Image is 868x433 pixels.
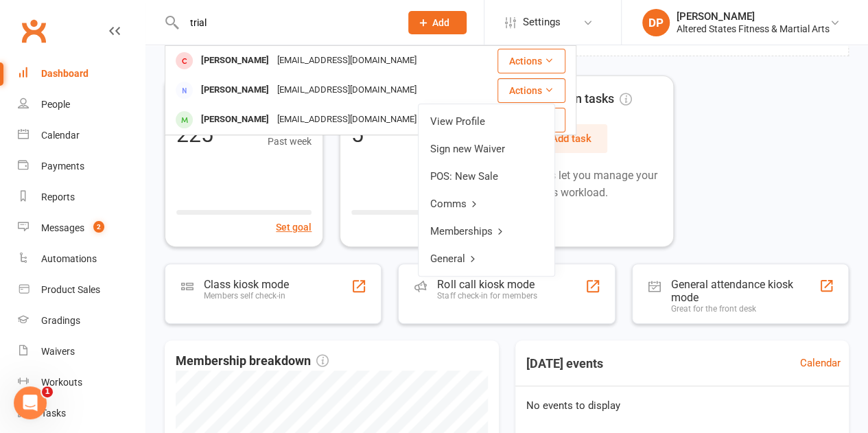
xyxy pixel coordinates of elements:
[41,99,70,110] div: People
[419,163,554,190] a: POS: New Sale
[41,346,75,357] div: Waivers
[497,49,565,73] button: Actions
[419,135,554,163] a: Sign new Waiver
[497,78,565,103] button: Actions
[515,351,614,376] h3: [DATE] events
[41,315,80,326] div: Gradings
[419,245,554,272] a: General
[419,108,554,135] a: View Profile
[176,124,213,145] div: 225
[41,377,82,388] div: Workouts
[351,124,364,145] div: 5
[800,355,841,371] a: Calendar
[437,278,537,291] div: Roll call kiosk mode
[41,408,66,419] div: Tasks
[419,190,554,218] a: Comms
[41,284,100,295] div: Product Sales
[18,305,145,336] a: Gradings
[408,11,467,34] button: Add
[41,68,89,79] div: Dashboard
[197,51,273,71] div: [PERSON_NAME]
[41,130,80,141] div: Calendar
[523,7,561,38] span: Settings
[18,151,145,182] a: Payments
[273,51,421,71] div: [EMAIL_ADDRESS][DOMAIN_NAME]
[432,17,449,28] span: Add
[677,10,830,23] div: [PERSON_NAME]
[41,191,75,202] div: Reports
[642,9,670,36] div: DP
[197,110,273,130] div: [PERSON_NAME]
[510,386,854,425] div: No events to display
[18,89,145,120] a: People
[18,336,145,367] a: Waivers
[527,89,632,109] span: Your open tasks
[677,23,830,35] div: Altered States Fitness & Martial Arts
[41,253,97,264] div: Automations
[204,278,289,291] div: Class kiosk mode
[18,58,145,89] a: Dashboard
[268,134,312,149] span: Past week
[180,13,390,32] input: Search...
[671,278,819,304] div: General attendance kiosk mode
[41,161,84,172] div: Payments
[671,304,819,314] div: Great for the front desk
[14,386,47,419] iframe: Intercom live chat
[42,386,53,397] span: 1
[204,291,289,301] div: Members self check-in
[197,80,273,100] div: [PERSON_NAME]
[18,213,145,244] a: Messages 2
[18,367,145,398] a: Workouts
[41,222,84,233] div: Messages
[437,291,537,301] div: Staff check-in for members
[419,218,554,245] a: Memberships
[18,398,145,429] a: Tasks
[16,14,51,48] a: Clubworx
[93,221,104,233] span: 2
[176,351,329,371] span: Membership breakdown
[273,80,421,100] div: [EMAIL_ADDRESS][DOMAIN_NAME]
[18,244,145,274] a: Automations
[273,110,421,130] div: [EMAIL_ADDRESS][DOMAIN_NAME]
[18,274,145,305] a: Product Sales
[276,220,312,235] button: Set goal
[527,167,662,202] p: Tasks let you manage your team's workload.
[18,120,145,151] a: Calendar
[527,124,607,153] button: + Add task
[18,182,145,213] a: Reports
